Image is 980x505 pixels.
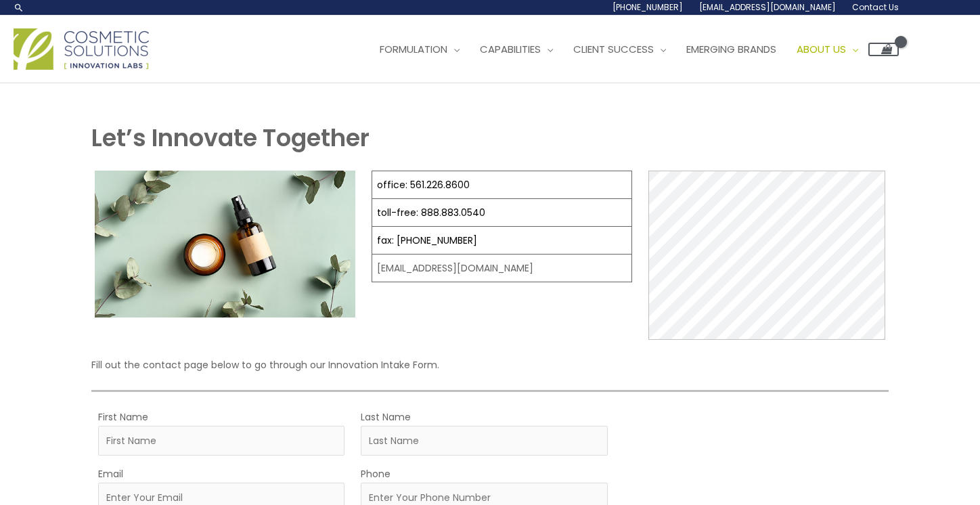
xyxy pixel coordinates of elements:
[361,465,391,483] label: Phone
[470,29,563,70] a: Capabilities
[14,28,149,70] img: Cosmetic Solutions Logo
[98,465,123,483] label: Email
[786,29,868,70] a: About Us
[686,42,776,56] span: Emerging Brands
[98,408,148,426] label: First Name
[380,42,447,56] span: Formulation
[95,171,355,317] img: Contact page image for private label skincare manufacturer Cosmetic solutions shows a skin care b...
[98,426,344,456] input: First Name
[370,29,470,70] a: Formulation
[91,121,370,154] strong: Let’s Innovate Together
[852,1,899,13] span: Contact Us
[377,206,485,219] a: toll-free: 888.883.0540
[361,426,607,456] input: Last Name
[699,1,836,13] span: [EMAIL_ADDRESS][DOMAIN_NAME]
[563,29,676,70] a: Client Success
[91,356,888,374] p: Fill out the contact page below to go through our Innovation Intake Form.
[372,255,632,282] td: [EMAIL_ADDRESS][DOMAIN_NAME]
[573,42,654,56] span: Client Success
[868,43,899,56] a: View Shopping Cart, empty
[377,178,470,192] a: office: 561.226.8600
[361,408,411,426] label: Last Name
[359,29,899,70] nav: Site Navigation
[480,42,541,56] span: Capabilities
[14,2,24,13] a: Search icon link
[797,42,846,56] span: About Us
[377,234,477,247] a: fax: [PHONE_NUMBER]
[612,1,683,13] span: [PHONE_NUMBER]
[676,29,786,70] a: Emerging Brands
